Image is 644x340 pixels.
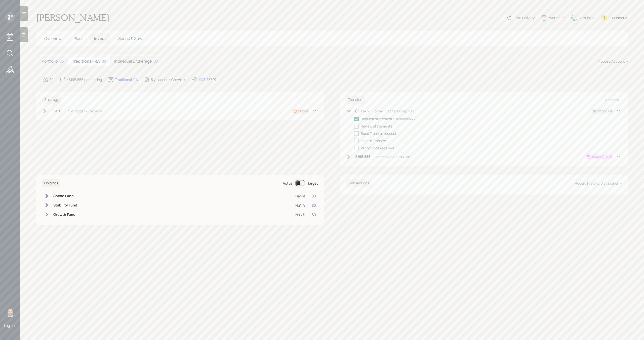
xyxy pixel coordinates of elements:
[355,109,369,113] h6: $50,376
[67,77,102,82] div: +$195,556 processing
[361,123,392,129] div: Review statements
[295,193,306,199] div: NaN%
[44,36,61,41] span: Overview
[42,179,60,187] h6: Holdings
[549,15,562,20] div: Warmer
[361,116,394,121] div: Request statements
[154,59,158,64] div: $0
[295,203,306,208] div: NaN%
[5,307,15,317] img: michael-russo-headshot.png
[36,12,109,23] h1: [PERSON_NAME]
[373,108,415,114] div: Former Capital Group 401k
[114,59,152,64] h5: Individual Brokerage
[53,203,77,207] h6: Stability Fund
[283,181,293,186] div: Actual
[355,155,371,159] h6: $195,556
[72,59,100,64] h5: Traditional IRA
[60,59,64,64] div: $0
[575,181,622,186] div: Record Historic Distribution +
[298,109,308,113] div: Signed
[579,15,591,20] div: Altruist
[361,138,386,143] div: Initiate Transfer
[68,108,103,114] div: 5 yr ladder • Growth+
[597,109,612,113] div: Cancelled
[53,212,77,217] h6: Growth Fund
[592,155,612,159] div: Awaiting Docs
[346,179,371,187] h6: Transactions
[597,59,628,64] div: Propose Account +
[361,131,396,136] div: Send Transfer request
[51,108,63,114] div: [DATE]
[42,96,61,104] h6: Strategy
[295,212,306,217] div: NaN%
[198,77,217,82] div: 10131757
[53,194,77,198] h6: Spend Fund
[4,323,16,328] div: Log out
[307,181,318,186] div: Target
[605,97,622,102] div: Add new +
[609,15,624,20] div: Kustomer
[312,212,316,217] div: $0
[514,15,535,20] div: Plan Delivery
[102,59,106,64] div: $0
[118,36,143,41] span: Spend & Save
[396,117,416,121] div: completed [DATE]
[94,36,106,41] span: Invest
[151,77,185,82] div: 5 yr ladder • Growth+
[42,59,58,64] h5: Portfolio
[312,193,316,199] div: $0
[49,77,54,82] div: $0
[361,145,394,151] div: Verify funds received
[346,96,365,104] h6: Transfers
[115,77,138,82] div: Traditional IRA
[73,36,82,41] span: Plan
[375,154,410,159] div: Former Vanguard 401k
[312,203,316,208] div: $0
